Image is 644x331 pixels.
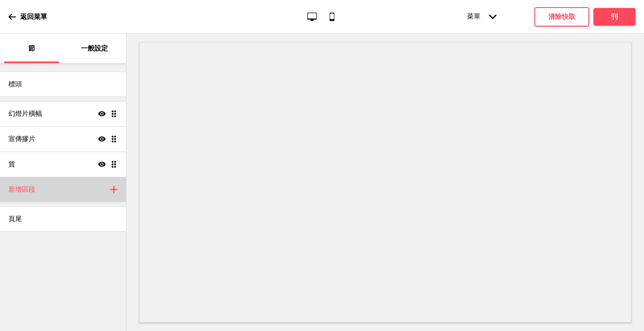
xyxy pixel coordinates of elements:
[81,44,108,53] p: 一般設定
[8,185,35,194] h4: 新增區段
[534,7,589,27] button: 清除快取
[593,8,636,26] button: 刊
[8,5,47,28] a: 返回菜單
[20,12,47,21] p: 返回菜單
[8,214,22,224] h4: 頁尾
[8,80,22,89] h4: 標頭
[548,12,575,21] h4: 清除快取
[8,160,15,169] h4: 貨
[8,109,42,118] h4: 幻燈片橫幅
[28,44,35,53] p: 節
[467,12,480,21] font: 菜單
[611,12,618,21] h4: 刊
[8,134,35,144] h4: 宣傳膠片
